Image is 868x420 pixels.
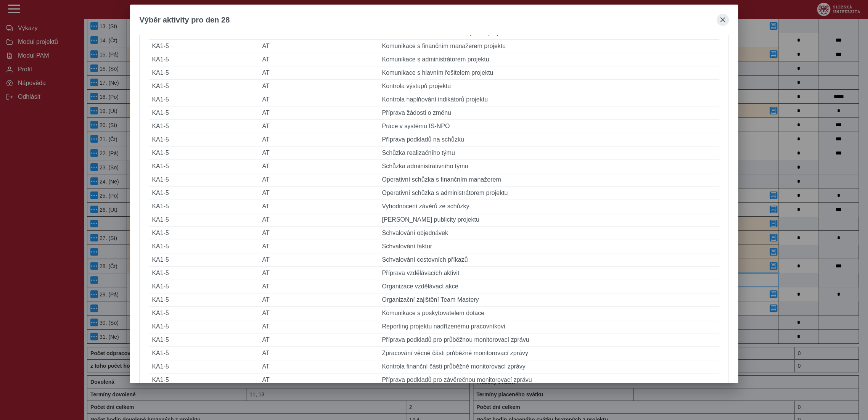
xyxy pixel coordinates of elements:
[259,240,379,253] td: AT
[379,40,719,53] td: Komunikace s finančním manažerem projektu
[149,146,259,160] td: KA1-5
[379,80,719,93] td: Kontrola výstupů projektu
[149,200,259,213] td: KA1-5
[379,240,719,253] td: Schvalování faktur
[149,93,259,106] td: KA1-5
[379,200,719,213] td: Vyhodnocení závěrů ze schůzky
[259,320,379,333] td: AT
[379,120,719,133] td: Práce v systému IS-NPO
[379,53,719,66] td: Komunikace s administrátorem projektu
[149,333,259,347] td: KA1-5
[379,106,719,120] td: Příprava žádosti o změnu
[149,267,259,280] td: KA1-5
[379,320,719,333] td: Reporting projektu nadřízenému pracovníkovi
[259,53,379,66] td: AT
[379,93,719,106] td: Kontrola naplňování indikátorů projektu
[149,66,259,80] td: KA1-5
[149,160,259,173] td: KA1-5
[259,227,379,240] td: AT
[379,227,719,240] td: Schvalování objednávek
[259,360,379,373] td: AT
[259,280,379,293] td: AT
[379,66,719,80] td: Komunikace s hlavním řešitelem projektu
[149,106,259,120] td: KA1-5
[379,146,719,160] td: Schůzka realizačního týmu
[149,53,259,66] td: KA1-5
[379,293,719,307] td: Organizační zajištění Team Mastery
[259,106,379,120] td: AT
[149,307,259,320] td: KA1-5
[149,80,259,93] td: KA1-5
[379,373,719,387] td: Příprava podkladů pro závěrečnou monitorovací zprávu
[149,120,259,133] td: KA1-5
[259,146,379,160] td: AT
[259,93,379,106] td: AT
[149,280,259,293] td: KA1-5
[149,133,259,146] td: KA1-5
[149,240,259,253] td: KA1-5
[259,333,379,347] td: AT
[149,320,259,333] td: KA1-5
[379,347,719,360] td: Zpracování věcné části průběžné monitorovací zprávy
[259,253,379,267] td: AT
[149,213,259,227] td: KA1-5
[149,293,259,307] td: KA1-5
[139,16,230,24] span: Výběr aktivity pro den 28
[259,120,379,133] td: AT
[379,360,719,373] td: Kontrola finanční části průběžné monitorovací zprávy
[259,187,379,200] td: AT
[149,253,259,267] td: KA1-5
[259,40,379,53] td: AT
[259,373,379,387] td: AT
[259,80,379,93] td: AT
[379,187,719,200] td: Operativní schůzka s administrátorem projektu
[149,347,259,360] td: KA1-5
[149,373,259,387] td: KA1-5
[379,307,719,320] td: Komunikace s poskytovatelem dotace
[149,173,259,187] td: KA1-5
[379,267,719,280] td: Příprava vzdělávacích aktivit
[259,293,379,307] td: AT
[259,200,379,213] td: AT
[379,280,719,293] td: Organizace vzdělávací akce
[717,14,729,26] button: close
[379,213,719,227] td: [PERSON_NAME] publicity projektu
[259,66,379,80] td: AT
[149,40,259,53] td: KA1-5
[379,133,719,146] td: Příprava podkladů na schůzku
[259,267,379,280] td: AT
[259,213,379,227] td: AT
[149,227,259,240] td: KA1-5
[379,173,719,187] td: Operativní schůzka s finančním manažerem
[259,347,379,360] td: AT
[259,173,379,187] td: AT
[259,307,379,320] td: AT
[379,253,719,267] td: Schvalování cestovních příkazů
[149,187,259,200] td: KA1-5
[259,160,379,173] td: AT
[379,160,719,173] td: Schůzka administrativního týmu
[379,333,719,347] td: Příprava podkladů pro průběžnou monitorovací zprávu
[259,133,379,146] td: AT
[149,360,259,373] td: KA1-5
